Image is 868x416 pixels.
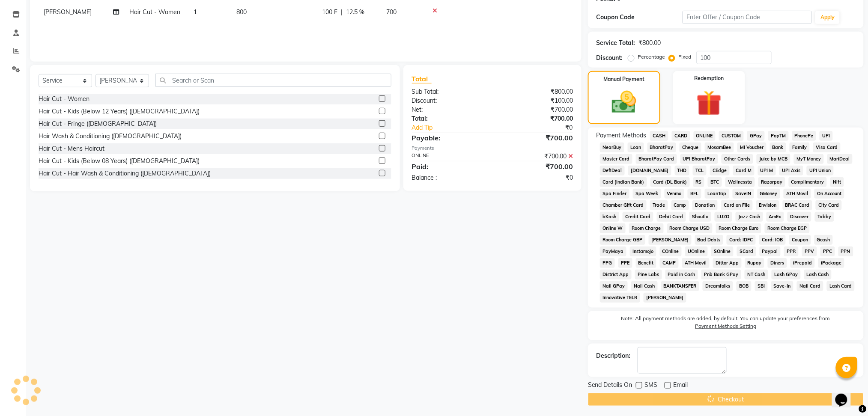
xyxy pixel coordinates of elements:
[818,258,844,268] span: iPackage
[694,131,716,141] span: ONLINE
[768,258,787,268] span: Diners
[727,235,756,245] span: Card: IDFC
[679,53,692,61] label: Fixed
[695,235,724,245] span: Bad Debts
[588,380,632,391] span: Send Details On
[694,74,724,82] label: Redemption
[665,189,685,199] span: Venmo
[412,145,573,152] div: Payments
[618,258,632,268] span: PPE
[39,144,104,153] div: Hair Cut - Mens Haircut
[760,247,781,256] span: Paypal
[507,123,579,132] div: ₹0
[645,380,658,391] span: SMS
[492,96,579,105] div: ₹100.00
[827,281,855,291] span: Lash Card
[636,154,677,164] span: BharatPay Card
[406,96,492,105] div: Discount:
[705,189,729,199] span: LoanTap
[705,143,734,152] span: MosamBee
[406,152,492,161] div: ONLINE
[695,322,757,330] label: Payment Methods Setting
[600,212,619,222] span: bKash
[597,53,623,62] div: Discount:
[660,258,679,268] span: CAMP
[755,281,768,291] span: SBI
[745,270,768,279] span: NT Cash
[597,315,855,333] label: Note: All payment methods are added, by default. You can update your preferences from
[737,143,767,152] span: MI Voucher
[600,223,626,233] span: Online W
[600,200,647,210] span: Chamber Gift Card
[815,11,840,24] button: Apply
[815,212,834,222] span: Tabby
[827,154,853,164] span: MariDeal
[39,119,157,128] div: Hair Cut - Fringe ([DEMOGRAPHIC_DATA])
[322,8,337,17] span: 100 F
[721,200,753,210] span: Card on File
[688,189,701,199] span: BFL
[39,107,200,116] div: Hair Cut - Kids (Below 12 Years) ([DEMOGRAPHIC_DATA])
[703,281,733,291] span: Dreamfolks
[784,247,799,256] span: PPR
[628,143,644,152] span: Loan
[636,258,657,268] span: Benefit
[804,270,832,279] span: Lash Cash
[406,133,492,143] div: Payable:
[683,11,812,24] input: Enter Offer / Coupon Code
[682,258,710,268] span: ATH Movil
[406,123,507,132] a: Add Tip
[600,177,647,187] span: Card (Indian Bank)
[406,173,492,182] div: Balance :
[816,200,842,210] span: City Card
[406,105,492,114] div: Net:
[790,258,815,268] span: iPrepaid
[406,87,492,96] div: Sub Total:
[671,200,689,210] span: Comp
[725,177,755,187] span: Wellnessta
[757,154,790,164] span: Juice by MCB
[492,105,579,114] div: ₹700.00
[650,200,668,210] span: Trade
[194,8,197,16] span: 1
[830,177,844,187] span: Nift
[713,258,742,268] span: Dittor App
[597,351,631,360] div: Description:
[341,8,343,17] span: |
[638,53,665,61] label: Percentage
[787,212,811,222] span: Discover
[802,247,817,256] span: PPV
[674,380,688,391] span: Email
[765,223,810,233] span: Room Charge EGP
[633,189,661,199] span: Spa Week
[685,247,708,256] span: UOnline
[689,87,730,119] img: _gift.svg
[600,189,629,199] span: Spa Finder
[129,8,180,16] span: Hair Cut - Women
[600,293,640,303] span: Innovative TELR
[789,235,811,245] span: Coupon
[736,212,763,222] span: Jazz Cash
[759,235,786,245] span: Card: IOB
[600,166,625,175] span: DefiDeal
[39,132,182,141] div: Hair Wash & Conditioning ([DEMOGRAPHIC_DATA])
[639,39,661,48] div: ₹800.00
[644,293,686,303] span: [PERSON_NAME]
[628,166,671,175] span: [DOMAIN_NAME]
[672,131,690,141] span: CARD
[629,223,664,233] span: Room Charge
[737,281,752,291] span: BOB
[44,8,92,16] span: [PERSON_NAME]
[346,8,364,17] span: 12.5 %
[39,169,211,178] div: Hair Cut - Hair Wash & Conditioning ([DEMOGRAPHIC_DATA])
[603,75,644,83] label: Manual Payment
[794,154,824,164] span: MyT Money
[711,247,734,256] span: SOnline
[630,247,656,256] span: Instamojo
[784,189,811,199] span: ATH Movil
[814,235,833,245] span: Gcash
[710,166,730,175] span: CEdge
[600,247,626,256] span: PayMaya
[747,131,765,141] span: GPay
[665,270,698,279] span: Paid in Cash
